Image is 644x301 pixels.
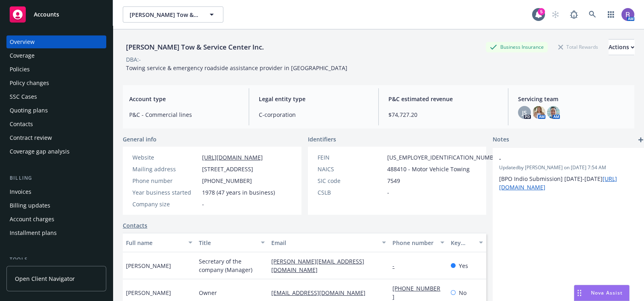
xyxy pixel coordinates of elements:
[547,106,560,119] img: photo
[202,154,263,161] a: [URL][DOMAIN_NAME]
[6,131,106,144] a: Contract review
[448,233,486,252] button: Key contact
[389,233,447,252] button: Phone number
[574,285,584,301] div: Drag to move
[126,262,171,270] span: [PERSON_NAME]
[591,289,623,296] span: Nova Assist
[392,284,440,301] a: [PHONE_NUMBER]
[126,289,171,297] span: [PERSON_NAME]
[6,199,106,212] a: Billing updates
[538,8,545,15] div: 5
[522,108,527,117] span: JS
[584,6,601,23] a: Search
[202,165,253,173] span: [STREET_ADDRESS]
[6,255,106,264] div: Tools
[10,118,33,131] div: Contacts
[388,110,498,119] span: $74,727.20
[6,90,106,103] a: SSC Cases
[199,289,217,297] span: Owner
[202,176,252,185] span: [PHONE_NUMBER]
[554,42,602,52] div: Total Rewards
[132,165,199,173] div: Mailing address
[518,95,628,103] span: Servicing team
[533,106,545,119] img: photo
[132,176,199,185] div: Phone number
[259,110,369,119] span: C-corporation
[547,6,563,23] a: Start snowing
[123,6,223,23] button: [PERSON_NAME] Tow & Service Center Inc.
[6,226,106,239] a: Installment plans
[6,49,106,62] a: Coverage
[609,39,634,55] button: Actions
[6,185,106,198] a: Invoices
[271,239,377,247] div: Email
[6,77,106,89] a: Policy changes
[10,145,70,158] div: Coverage gap analysis
[271,257,364,274] a: [PERSON_NAME][EMAIL_ADDRESS][DOMAIN_NAME]
[486,42,548,52] div: Business Insurance
[10,199,50,212] div: Billing updates
[10,104,48,117] div: Quoting plans
[499,174,639,191] p: [BPO Indio Submission] [DATE]-[DATE]
[499,164,639,171] span: Updated by [PERSON_NAME] on [DATE] 7:54 AM
[268,233,389,252] button: Email
[10,131,52,144] div: Contract review
[6,118,106,131] a: Contacts
[621,8,634,21] img: photo
[126,239,184,247] div: Full name
[123,221,147,230] a: Contacts
[10,213,54,226] div: Account charges
[459,289,466,297] span: No
[451,239,474,247] div: Key contact
[132,200,199,208] div: Company size
[129,110,239,119] span: P&C - Commercial lines
[6,145,106,158] a: Coverage gap analysis
[202,200,204,208] span: -
[10,35,35,48] div: Overview
[387,188,389,197] span: -
[6,63,106,76] a: Policies
[123,42,267,52] div: [PERSON_NAME] Tow & Service Center Inc.
[392,239,435,247] div: Phone number
[196,233,268,252] button: Title
[493,135,509,145] span: Notes
[6,35,106,48] a: Overview
[318,188,384,197] div: CSLB
[6,104,106,117] a: Quoting plans
[202,188,275,197] span: 1978 (47 years in business)
[123,233,196,252] button: Full name
[199,257,265,274] span: Secretary of the company (Manager)
[130,10,199,19] span: [PERSON_NAME] Tow & Service Center Inc.
[10,185,31,198] div: Invoices
[10,77,49,89] div: Policy changes
[199,239,256,247] div: Title
[499,154,618,163] span: -
[603,6,619,23] a: Switch app
[387,153,502,162] span: [US_EMPLOYER_IDENTIFICATION_NUMBER]
[392,262,401,270] a: -
[10,90,37,103] div: SSC Cases
[132,153,199,162] div: Website
[271,289,372,297] a: [EMAIL_ADDRESS][DOMAIN_NAME]
[123,135,157,143] span: General info
[259,95,369,103] span: Legal entity type
[126,64,347,72] span: Towing service & emergency roadside assistance provider in [GEOGRAPHIC_DATA]
[566,6,582,23] a: Report a Bug
[574,285,630,301] button: Nova Assist
[10,49,35,62] div: Coverage
[6,213,106,226] a: Account charges
[15,274,75,283] span: Open Client Navigator
[6,174,106,182] div: Billing
[34,11,59,18] span: Accounts
[308,135,336,143] span: Identifiers
[10,226,57,239] div: Installment plans
[6,3,106,26] a: Accounts
[318,165,384,173] div: NAICS
[318,153,384,162] div: FEIN
[609,39,634,55] div: Actions
[388,95,498,103] span: P&C estimated revenue
[387,165,470,173] span: 488410 - Motor Vehicle Towing
[132,188,199,197] div: Year business started
[459,262,468,270] span: Yes
[387,176,400,185] span: 7549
